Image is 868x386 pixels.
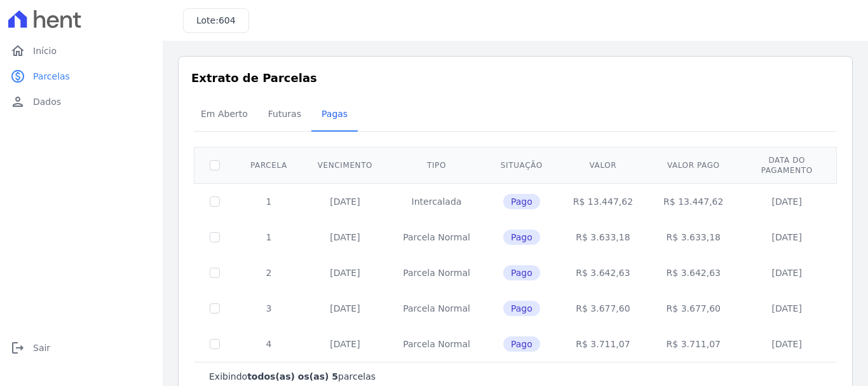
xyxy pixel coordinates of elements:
span: Dados [33,95,61,108]
td: [DATE] [738,255,835,291]
td: [DATE] [302,219,388,255]
td: R$ 3.633,18 [558,219,648,255]
span: Sair [33,341,50,354]
h3: Extrato de Parcelas [191,69,839,86]
b: todos(as) os(as) 5 [247,371,338,382]
input: Só é possível selecionar pagamentos em aberto [210,339,220,349]
span: Pago [503,265,540,280]
span: Pago [503,301,540,316]
td: [DATE] [738,326,835,362]
th: Valor [558,147,648,183]
td: [DATE] [302,291,388,326]
td: R$ 3.633,18 [648,219,738,255]
td: [DATE] [738,219,835,255]
td: R$ 3.711,07 [558,326,648,362]
td: [DATE] [738,291,835,326]
td: R$ 3.711,07 [648,326,738,362]
input: Só é possível selecionar pagamentos em aberto [210,268,220,278]
td: Parcela Normal [388,219,485,255]
th: Data do pagamento [738,147,835,183]
span: Pago [503,230,540,245]
th: Vencimento [302,147,388,183]
td: [DATE] [302,255,388,291]
td: R$ 3.642,63 [648,255,738,291]
h3: Lote: [196,14,236,27]
input: Só é possível selecionar pagamentos em aberto [210,196,220,207]
td: [DATE] [302,326,388,362]
span: Pagas [314,101,355,127]
td: [DATE] [738,183,835,219]
a: Futuras [258,99,311,132]
th: Tipo [388,147,485,183]
i: logout [10,340,25,355]
th: Valor pago [648,147,738,183]
td: 2 [235,255,302,291]
i: paid [10,69,25,84]
span: Pago [503,194,540,209]
span: Início [33,45,57,57]
input: Só é possível selecionar pagamentos em aberto [210,303,220,314]
a: paidParcelas [5,64,158,89]
span: Pago [503,336,540,352]
td: Parcela Normal [388,255,485,291]
th: Parcela [235,147,302,183]
span: Futuras [261,101,309,127]
td: 1 [235,219,302,255]
th: Situação [485,147,558,183]
span: Em Aberto [193,101,255,127]
td: R$ 3.677,60 [648,291,738,326]
td: Intercalada [388,183,485,219]
input: Só é possível selecionar pagamentos em aberto [210,232,220,242]
td: 3 [235,291,302,326]
span: 604 [219,15,236,25]
a: homeInício [5,38,158,64]
td: Parcela Normal [388,291,485,326]
a: Pagas [311,99,358,132]
a: logoutSair [5,335,158,361]
a: personDados [5,89,158,114]
td: Parcela Normal [388,326,485,362]
td: R$ 13.447,62 [648,183,738,219]
td: R$ 3.677,60 [558,291,648,326]
i: person [10,94,25,109]
td: 4 [235,326,302,362]
td: [DATE] [302,183,388,219]
i: home [10,43,25,59]
p: Exibindo parcelas [209,370,376,383]
a: Em Aberto [191,99,258,132]
td: R$ 3.642,63 [558,255,648,291]
td: R$ 13.447,62 [558,183,648,219]
td: 1 [235,183,302,219]
span: Parcelas [33,70,70,83]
